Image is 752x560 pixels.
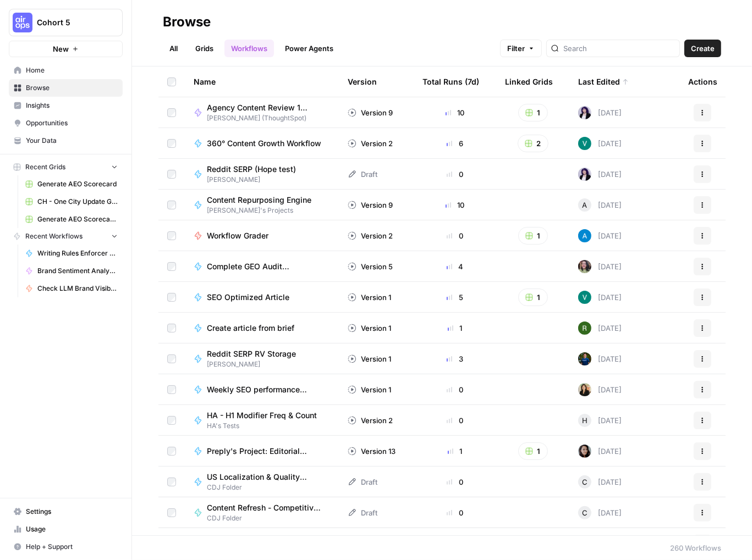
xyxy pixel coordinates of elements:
[207,359,305,369] span: [PERSON_NAME]
[578,168,622,181] div: [DATE]
[578,352,591,365] img: 68soq3pkptmntqpesssmmm5ejrlv
[422,66,479,97] div: Total Runs (7d)
[348,66,377,97] div: Version
[422,230,487,241] div: 0
[348,446,396,457] div: Version 13
[348,384,391,395] div: Version 1
[224,40,274,57] a: Workflows
[578,352,622,365] div: [DATE]
[9,228,123,245] button: Recent Workflows
[37,197,118,207] span: CH - One City Update Grid
[578,383,622,396] div: [DATE]
[163,40,184,57] a: All
[37,284,118,293] span: Check LLM Brand Visibility for PAA Questions
[26,65,118,75] span: Home
[670,542,721,553] div: 260 Workflows
[348,261,393,272] div: Version 5
[691,43,715,54] span: Create
[518,135,548,152] button: 2
[578,291,591,304] img: 935t5o3ujyg5cl1tvksx6hltjbvk
[207,175,305,185] span: [PERSON_NAME]
[20,175,123,193] a: Generate AEO Scorecard
[207,292,289,303] span: SEO Optimized Article
[207,502,321,513] span: Content Refresh - Competitive Gap Analysis - CDJ
[26,507,118,517] span: Settings
[25,231,83,241] span: Recent Workflows
[505,66,553,97] div: Linked Grids
[507,43,525,54] span: Filter
[26,136,118,146] span: Your Data
[26,83,118,93] span: Browse
[207,206,320,215] span: [PERSON_NAME]'s Projects
[684,40,721,57] button: Create
[578,168,591,181] img: tzasfqpy46zz9dbmxk44r2ls5vap
[348,107,393,118] div: Version 9
[194,66,330,97] div: Name
[26,118,118,128] span: Opportunities
[194,292,330,303] a: SEO Optimized Article
[422,261,487,272] div: 4
[26,101,118,110] span: Insights
[578,137,622,150] div: [DATE]
[422,199,487,210] div: 10
[422,476,487,487] div: 0
[348,415,393,426] div: Version 2
[207,113,330,123] span: [PERSON_NAME] (ThoughtSpot)
[348,476,377,487] div: Draft
[578,321,591,335] img: e8w4pz3lxmrlyw9sq3pq0i0oe7m2
[9,159,123,175] button: Recent Grids
[578,229,591,242] img: o3cqybgnmipr355j8nz4zpq1mc6x
[194,195,330,215] a: Content Repurposing Engine[PERSON_NAME]'s Projects
[9,41,123,57] button: New
[578,106,591,119] img: tzasfqpy46zz9dbmxk44r2ls5vap
[194,502,330,523] a: Content Refresh - Competitive Gap Analysis - CDJCDJ Folder
[207,472,321,483] span: US Localization & Quality Check - CDJ
[9,132,123,149] a: Your Data
[348,292,391,303] div: Version 1
[9,62,123,79] a: Home
[194,384,330,395] a: Weekly SEO performance summary - [PERSON_NAME]
[578,260,622,273] div: [DATE]
[578,106,622,119] div: [DATE]
[207,195,311,206] span: Content Repurposing Engine
[20,245,123,262] a: Writing Rules Enforcer 🔨 - Fork - CDJ
[194,533,330,554] a: Content Refresh ([PERSON_NAME]) - Competitive Gap AnalysisAirOps Builders
[9,114,123,132] a: Opportunities
[518,289,548,306] button: 1
[37,179,118,189] span: Generate AEO Scorecard
[9,97,123,114] a: Insights
[37,214,118,224] span: Generate AEO Scorecard (CH)
[20,193,123,210] a: CH - One City Update Grid
[582,415,588,426] span: H
[207,323,294,334] span: Create article from brief
[37,248,118,258] span: Writing Rules Enforcer 🔨 - Fork - CDJ
[518,104,548,121] button: 1
[207,533,321,544] span: Content Refresh ([PERSON_NAME]) - Competitive Gap Analysis
[422,507,487,518] div: 0
[37,17,103,28] span: Cohort 5
[578,260,591,273] img: e6jku8bei7w65twbz9tngar3gsjq
[25,162,65,172] span: Recent Grids
[207,348,296,359] span: Reddit SERP RV Storage
[578,321,622,335] div: [DATE]
[688,66,717,97] div: Actions
[9,520,123,538] a: Usage
[518,442,548,460] button: 1
[422,353,487,364] div: 3
[578,445,591,458] img: 0od0somutai3rosqwdkhgswflu93
[578,137,591,150] img: 935t5o3ujyg5cl1tvksx6hltjbvk
[194,138,330,149] a: 360° Content Growth Workflow
[26,524,118,534] span: Usage
[26,542,118,552] span: Help + Support
[20,262,123,280] a: Brand Sentiment Analysis - [PERSON_NAME]
[194,102,330,123] a: Agency Content Review 1 ([PERSON_NAME])[PERSON_NAME] (ThoughtSpot)
[578,414,622,427] div: [DATE]
[578,475,622,489] div: [DATE]
[582,476,588,487] span: C
[422,107,487,118] div: 10
[194,446,330,457] a: Preply's Project: Editorial Compliance Check
[422,446,487,457] div: 1
[422,384,487,395] div: 0
[207,138,321,149] span: 360° Content Growth Workflow
[578,445,622,458] div: [DATE]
